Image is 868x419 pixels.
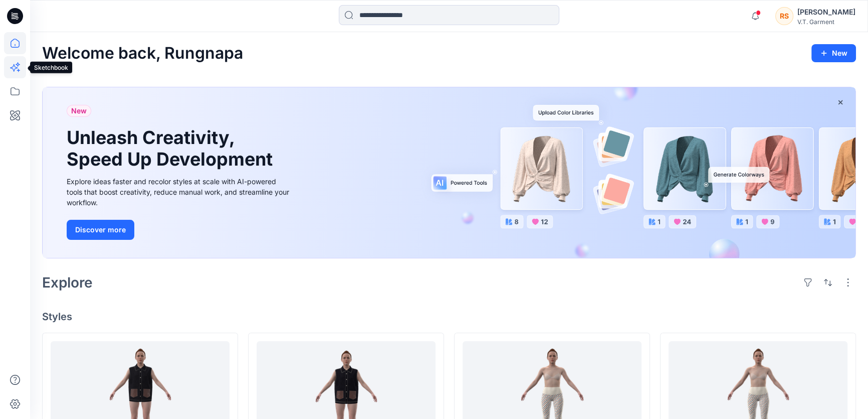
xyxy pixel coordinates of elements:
[811,44,856,62] button: New
[67,220,292,240] a: Discover more
[797,18,855,26] div: V.T. Garment
[67,176,292,208] div: Explore ideas faster and recolor styles at scale with AI-powered tools that boost creativity, red...
[42,311,856,323] h4: Styles
[67,220,134,240] button: Discover more
[67,127,277,170] h1: Unleash Creativity, Speed Up Development
[42,44,243,63] h2: Welcome back, Rungnapa
[797,6,855,18] div: [PERSON_NAME]
[775,7,793,25] div: RS
[71,105,87,117] span: New
[42,274,93,291] h2: Explore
